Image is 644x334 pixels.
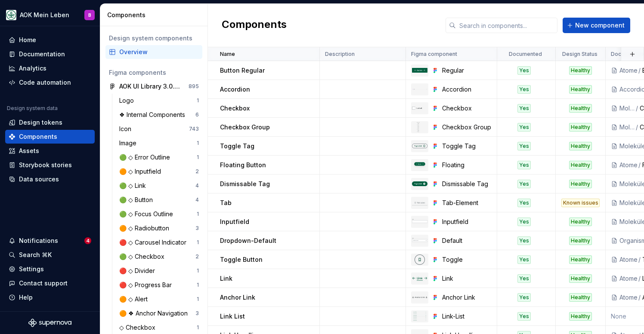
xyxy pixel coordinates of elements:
div: Atome [619,161,638,169]
div: AOK Mein Leben [20,11,69,19]
p: Name [220,51,235,58]
div: 895 [189,83,199,90]
div: Inputfield [442,218,492,226]
div: 4 [195,182,199,189]
div: Design tokens [19,118,62,127]
a: 🔴 ◇ Carousel Indicator1 [116,236,202,249]
div: ❖ Internal Components [119,110,189,119]
div: Overview [119,48,199,56]
div: / [638,66,642,75]
button: New component [563,18,630,33]
img: Toggle Tag [412,144,427,148]
div: / [638,255,642,264]
div: Yes [517,161,531,169]
a: Overview [105,45,202,59]
div: Healthy [569,293,592,302]
p: Dropdown-Default [220,236,276,245]
div: B [88,12,91,18]
div: Yes [517,142,531,150]
div: Analytics [19,64,46,73]
a: Analytics [5,61,95,75]
a: Settings [5,262,95,276]
div: Code automation [19,78,71,87]
a: Code automation [5,76,95,89]
img: Regular [412,68,427,73]
div: Healthy [569,66,592,75]
div: Healthy [569,104,592,113]
img: Default [412,238,427,243]
div: Dismissable Tag [442,180,492,188]
div: Logo [119,96,137,105]
div: 1 [197,97,199,104]
button: Search ⌘K [5,248,95,262]
div: Tab-Element [442,199,492,207]
div: Yes [517,255,531,264]
div: / [638,274,642,283]
div: Home [19,36,36,44]
a: 🟢 ◇ Focus Outline1 [116,207,202,221]
div: / [635,123,640,132]
input: Search in components... [456,18,557,33]
a: 🔴 ◇ Divider1 [116,264,202,278]
img: Accordion [412,89,427,90]
div: 🟠 ❖ Anchor Navigation [119,309,191,318]
div: 1 [197,211,199,218]
div: Moleküle [619,123,635,132]
div: Yes [517,123,531,132]
p: Inputfield [220,218,249,226]
div: Moleküle [619,104,635,113]
div: 🟢 ◇ Error Outline [119,153,173,162]
p: Link [220,274,232,283]
div: / [635,104,640,113]
svg: Supernova Logo [28,319,71,327]
a: Icon743 [116,122,202,136]
img: Anchor Link [412,296,427,299]
div: ◇ Checkbox [119,323,159,332]
p: Documented [509,51,542,58]
a: Image1 [116,136,202,150]
div: Known issues [561,199,600,207]
div: Healthy [569,312,592,321]
div: Design system data [7,105,58,112]
div: Checkbox Group [442,123,492,132]
div: Healthy [569,218,592,226]
h2: Components [222,18,287,33]
div: 4 [195,196,199,203]
p: Accordion [220,85,250,94]
div: 🔴 ◇ Carousel Indicator [119,238,190,247]
a: 🟢 ◇ Error Outline1 [116,150,202,164]
a: Data sources [5,172,95,186]
div: Yes [517,85,531,94]
div: 🟢 ◇ Link [119,181,149,190]
div: 🟢 ◇ Checkbox [119,252,168,261]
p: Button Regular [220,66,265,75]
a: Logo1 [116,94,202,107]
img: Link [412,276,427,281]
a: ❖ Internal Components6 [116,108,202,122]
div: Yes [517,236,531,245]
div: 🔴 ◇ Divider [119,267,158,275]
div: 🟠 ◇ Inputfield [119,167,164,176]
p: Dismissable Tag [220,180,270,188]
div: 2 [195,253,199,260]
div: Yes [517,293,531,302]
div: Figma components [109,68,199,77]
div: Yes [517,218,531,226]
button: Contact support [5,276,95,290]
div: Help [19,293,33,302]
div: 🟢 ◇ Focus Outline [119,210,176,218]
div: Accordion [442,85,492,94]
img: Dismissable Tag [412,181,427,186]
div: / [638,293,642,302]
div: 1 [197,282,199,288]
div: Healthy [569,161,592,169]
p: Link List [220,312,245,321]
div: 1 [197,324,199,331]
p: Description [325,51,355,58]
p: Design Status [562,51,598,58]
a: Home [5,33,95,47]
img: Tab-Element [412,200,427,205]
div: Icon [119,125,135,133]
div: Design system components [109,34,199,43]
